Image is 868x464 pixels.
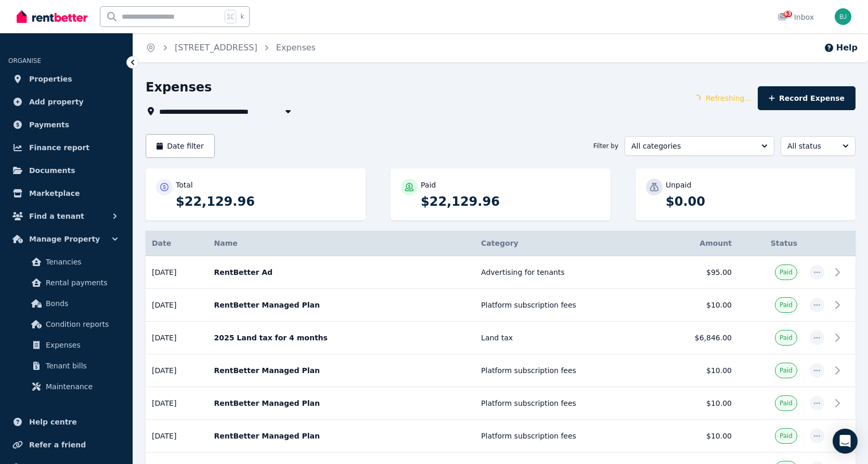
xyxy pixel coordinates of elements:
p: RentBetter Managed Plan [214,365,469,376]
a: Properties [8,69,124,89]
p: Total [176,180,193,190]
span: 63 [784,11,792,17]
td: $10.00 [655,289,738,322]
td: $10.00 [655,387,738,420]
th: Name [208,231,475,256]
td: Advertising for tenants [475,256,655,289]
th: Date [146,231,208,256]
span: Paid [780,432,793,440]
span: All status [787,141,834,151]
a: Refer a friend [8,434,124,455]
a: Payments [8,114,124,135]
span: Filter by [593,142,618,150]
span: Properties [29,73,72,85]
button: Date filter [146,134,215,158]
span: Maintenance [46,380,116,393]
span: Expenses [46,339,116,351]
th: Amount [655,231,738,256]
p: RentBetter Managed Plan [214,431,469,441]
span: Refreshing... [706,93,752,103]
span: Paid [780,301,793,309]
td: [DATE] [146,420,208,453]
td: $10.00 [655,420,738,453]
p: $22,129.96 [421,193,600,210]
th: Category [475,231,655,256]
span: Tenancies [46,256,116,268]
span: Rental payments [46,276,116,289]
span: Bonds [46,297,116,310]
button: Find a tenant [8,206,124,227]
td: Platform subscription fees [475,289,655,322]
span: Tenant bills [46,360,116,372]
td: $6,846.00 [655,322,738,354]
p: RentBetter Managed Plan [214,398,469,408]
span: Paid [780,268,793,276]
a: Maintenance [12,376,120,397]
span: k [240,12,244,21]
span: All categories [631,141,753,151]
td: [DATE] [146,289,208,322]
span: Payments [29,118,69,131]
td: $10.00 [655,354,738,387]
p: $22,129.96 [176,193,355,210]
span: Finance report [29,141,89,154]
th: Status [738,231,804,256]
button: All status [781,136,856,156]
span: Manage Property [29,233,100,245]
a: Rental payments [12,272,120,293]
a: Help centre [8,412,124,432]
img: RentBetter [17,9,87,24]
td: $95.00 [655,256,738,289]
span: Paid [780,366,793,375]
h1: Expenses [146,79,212,96]
td: Platform subscription fees [475,354,655,387]
span: Marketplace [29,187,80,200]
a: Expenses [12,335,120,355]
td: [DATE] [146,256,208,289]
a: Marketplace [8,183,124,204]
span: Find a tenant [29,210,84,222]
span: Paid [780,399,793,407]
td: [DATE] [146,387,208,420]
a: Tenant bills [12,355,120,376]
img: Bom Jin [835,8,851,25]
p: Unpaid [666,180,691,190]
a: [STREET_ADDRESS] [175,43,257,52]
span: Documents [29,164,75,177]
a: Tenancies [12,251,120,272]
div: Open Intercom Messenger [833,429,858,454]
td: Platform subscription fees [475,387,655,420]
span: Help centre [29,416,77,428]
a: Add property [8,91,124,112]
td: Platform subscription fees [475,420,655,453]
a: Condition reports [12,314,120,335]
span: ORGANISE [8,57,41,64]
button: Manage Property [8,229,124,249]
p: RentBetter Ad [214,267,469,277]
p: Paid [421,180,436,190]
div: Inbox [778,12,814,22]
button: Record Expense [758,86,856,110]
a: Expenses [276,43,316,52]
span: Add property [29,96,84,108]
td: [DATE] [146,322,208,354]
p: RentBetter Managed Plan [214,300,469,310]
span: Refer a friend [29,439,86,451]
button: All categories [625,136,774,156]
a: Documents [8,160,124,181]
span: Paid [780,334,793,342]
p: 2025 Land tax for 4 months [214,333,469,343]
nav: Breadcrumb [133,33,328,62]
button: Help [824,42,858,54]
a: Bonds [12,293,120,314]
td: [DATE] [146,354,208,387]
span: Condition reports [46,318,116,330]
td: Land tax [475,322,655,354]
a: Finance report [8,137,124,158]
p: $0.00 [666,193,845,210]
